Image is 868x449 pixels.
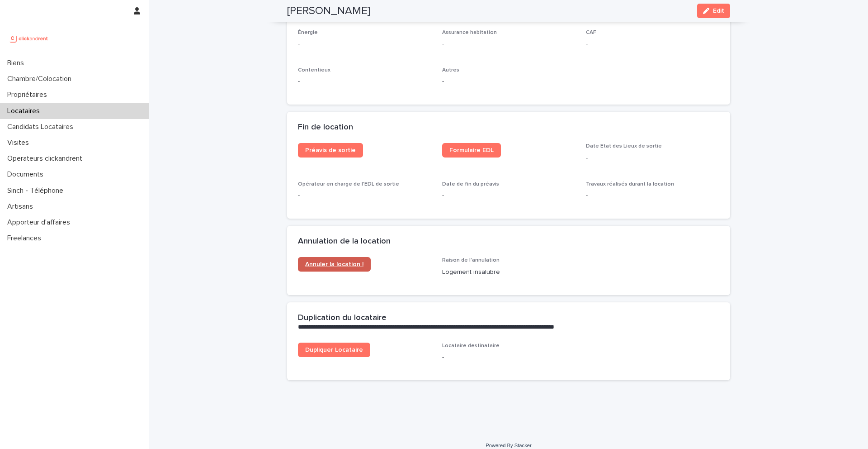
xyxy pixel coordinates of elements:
[586,39,719,49] p: -
[4,170,51,179] p: Documents
[305,261,363,267] span: Annuler la location !
[4,75,79,83] p: Chambre/Colocation
[298,30,318,35] span: Énergie
[4,186,71,195] p: Sinch - Téléphone
[287,5,370,18] h2: [PERSON_NAME]
[442,267,576,277] p: Logement insalubre
[4,202,40,211] p: Artisans
[586,191,719,201] p: -
[442,191,576,201] p: -
[442,353,576,362] p: -
[4,59,31,67] p: Biens
[697,4,730,18] button: Edit
[442,39,576,49] p: -
[449,147,494,153] span: Formulaire EDL
[713,8,724,14] span: Edit
[586,182,674,187] span: Travaux réalisés durant la location
[586,153,719,163] p: -
[298,313,387,323] h2: Duplication du locataire
[305,147,356,153] span: Préavis de sortie
[442,343,500,349] span: Locataire destinataire
[298,143,363,158] a: Préavis de sortie
[7,29,51,48] img: UCB0brd3T0yccxBKYDjQ
[586,143,662,149] span: Date Etat des Lieux de sortie
[298,257,371,272] a: Annuler la location !
[4,123,80,131] p: Candidats Locataires
[442,143,501,158] a: Formulaire EDL
[298,343,370,357] a: Dupliquer Locataire
[298,77,431,86] p: -
[442,182,499,187] span: Date de fin du préavis
[4,91,54,99] p: Propriétaires
[298,123,353,133] h2: Fin de location
[298,237,391,247] h2: Annulation de la location
[298,191,431,201] p: -
[4,139,36,147] p: Visites
[4,107,47,115] p: Locataires
[298,182,399,187] span: Opérateur en charge de l'EDL de sortie
[4,218,77,227] p: Apporteur d'affaires
[586,30,596,35] span: CAF
[4,154,90,163] p: Operateurs clickandrent
[486,443,531,448] a: Powered By Stacker
[442,77,576,86] p: -
[442,67,459,73] span: Autres
[298,39,431,49] p: -
[442,30,497,35] span: Assurance habitation
[305,347,363,353] span: Dupliquer Locataire
[442,258,500,263] span: Raison de l'annulation
[4,234,48,243] p: Freelances
[298,67,330,73] span: Contentieux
